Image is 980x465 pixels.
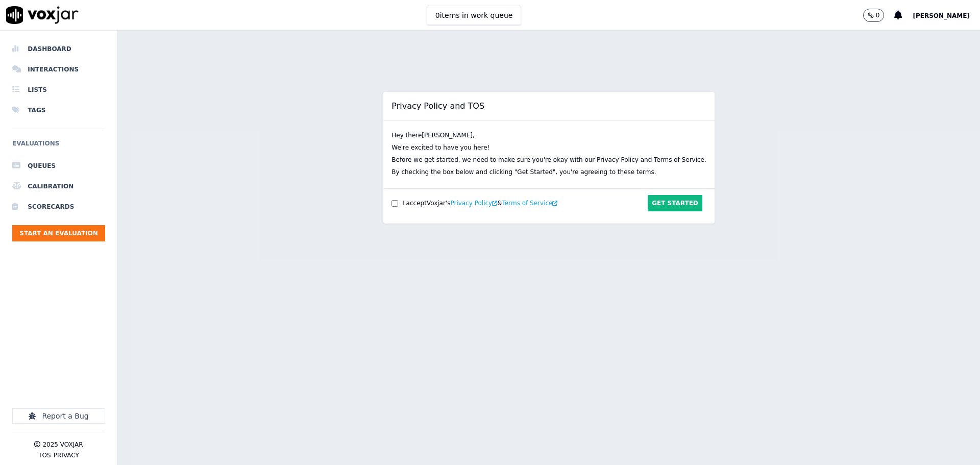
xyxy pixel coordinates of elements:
a: Queues [12,156,105,176]
div: I accept Voxjar 's & [402,199,557,207]
a: Dashboard [12,39,105,59]
button: 0items in work queue [427,6,522,25]
a: Scorecards [12,197,105,217]
p: We're excited to have you here! [391,141,489,154]
button: Get Started [648,195,702,211]
p: 0 [876,11,880,19]
button: 0 [863,9,885,22]
button: Privacy [54,451,79,459]
button: TOS [38,451,51,459]
h2: Privacy Policy and TOS [383,92,715,121]
h6: Evaluations [12,137,105,156]
p: 2025 Voxjar [42,440,83,449]
a: Tags [12,100,105,120]
p: Before we get started, we need to make sure you're okay with our Privacy Policy and Terms of Serv... [391,154,706,166]
button: Terms of Service [502,199,558,207]
a: Lists [12,80,105,100]
img: voxjar logo [6,6,79,24]
button: Report a Bug [12,408,105,424]
a: Interactions [12,59,105,80]
button: 0 [863,9,895,22]
button: [PERSON_NAME] [913,9,980,21]
span: [PERSON_NAME] [913,12,970,19]
a: Calibration [12,176,105,197]
p: Hey there [PERSON_NAME] , [391,129,475,141]
button: Start an Evaluation [12,225,105,241]
p: By checking the box below and clicking "Get Started", you're agreeing to these terms. [391,166,656,178]
button: Privacy Policy [450,199,497,207]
